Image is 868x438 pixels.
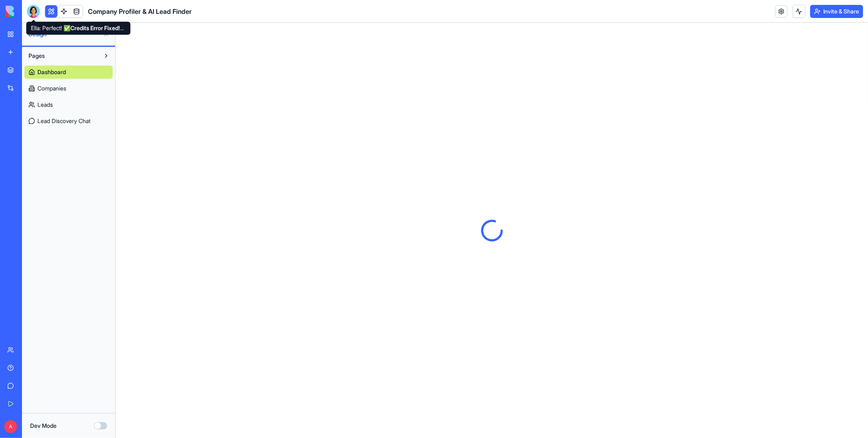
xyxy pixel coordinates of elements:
label: Dev Mode [30,422,57,430]
button: Invite & Share [810,5,863,18]
button: Pages [24,49,100,62]
span: Pages [28,52,45,60]
a: Leads [24,98,113,111]
span: Dashboard [37,68,66,76]
span: Lead Discovery Chat [37,117,90,125]
span: A [4,420,17,433]
span: Leads [37,101,53,109]
span: Company Profiler & AI Lead Finder [88,7,192,16]
a: Companies [24,82,113,95]
span: Companies [37,84,66,92]
a: Lead Discovery Chat [24,114,113,128]
img: logo [6,6,56,17]
a: Dashboard [24,66,113,79]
